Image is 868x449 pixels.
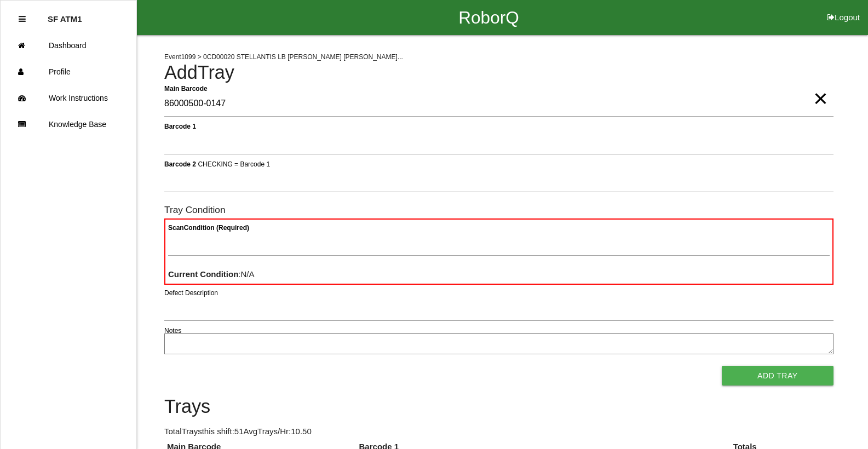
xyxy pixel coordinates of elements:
b: Barcode 1 [164,122,196,130]
b: Main Barcode [164,84,208,92]
p: SF ATM1 [48,6,82,24]
span: Event 1099 > 0CD00020 STELLANTIS LB [PERSON_NAME] [PERSON_NAME]... [164,53,403,61]
label: Defect Description [164,288,218,298]
h4: Add Tray [164,62,833,83]
h6: Tray Condition [164,205,833,215]
button: Add Tray [722,366,833,385]
a: Work Instructions [1,85,136,111]
b: Scan Condition (Required) [168,224,249,232]
input: Required [164,91,833,117]
span: : N/A [168,269,255,279]
span: CHECKING = Barcode 1 [198,160,270,168]
span: Clear Input [813,77,827,99]
p: Total Trays this shift: 51 Avg Trays /Hr: 10.50 [164,425,833,438]
a: Dashboard [1,32,136,59]
b: Barcode 2 [164,160,196,168]
a: Knowledge Base [1,111,136,137]
a: Profile [1,59,136,85]
h4: Trays [164,396,833,417]
div: Close [19,6,26,32]
label: Notes [164,326,181,336]
b: Current Condition [168,269,238,279]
